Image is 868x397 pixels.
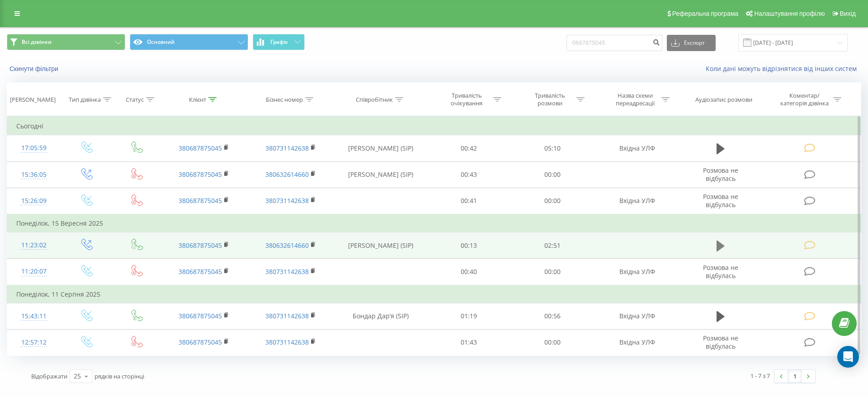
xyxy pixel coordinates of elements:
span: Вихід [840,10,856,17]
td: Понеділок, 11 Серпня 2025 [7,285,861,303]
span: Реферальна програма [672,10,739,17]
td: 00:40 [427,259,510,285]
div: 25 [74,372,81,381]
td: Сьогодні [7,117,861,135]
span: Розмова не відбулась [703,192,738,209]
span: Графік [270,39,288,45]
a: 1 [788,370,802,383]
a: 380731142638 [265,267,309,276]
span: Розмова не відбулась [703,263,738,280]
div: Open Intercom Messenger [837,346,859,368]
button: Експорт [667,35,716,51]
td: 00:13 [427,232,510,259]
td: Бондар Дарʼя (SIP) [334,303,427,329]
input: Пошук за номером [566,35,662,51]
div: 1 - 7 з 7 [750,371,770,380]
a: 380687875045 [179,170,222,179]
a: 380632614660 [265,241,309,250]
td: 00:43 [427,161,510,188]
td: Вхідна УЛФ [594,135,681,161]
button: Графік [253,34,305,50]
a: 380687875045 [179,312,222,320]
td: 00:00 [510,161,594,188]
div: 15:43:11 [16,307,52,325]
td: 01:19 [427,303,510,329]
td: 00:00 [510,188,594,214]
span: Налаштування профілю [754,10,825,17]
div: Співробітник [356,96,393,104]
span: Відображати [31,372,67,380]
div: Бізнес номер [266,96,303,104]
td: 01:43 [427,329,510,355]
a: 380731142638 [265,312,309,320]
div: Назва схеми переадресації [611,92,659,107]
div: Тривалість очікування [443,92,491,107]
span: Всі дзвінки [22,38,52,46]
button: Скинути фільтри [7,65,63,73]
a: 380687875045 [179,338,222,346]
div: [PERSON_NAME] [10,96,56,104]
td: Вхідна УЛФ [594,259,681,285]
td: Вхідна УЛФ [594,303,681,329]
a: 380731142638 [265,196,309,205]
button: Основний [130,34,248,50]
div: 15:36:05 [16,166,52,184]
td: 00:00 [510,259,594,285]
span: Розмова не відбулась [703,166,738,183]
a: 380731142638 [265,144,309,152]
div: Аудіозапис розмови [695,96,752,104]
td: [PERSON_NAME] (SIP) [334,232,427,259]
td: 00:00 [510,329,594,355]
td: Вхідна УЛФ [594,188,681,214]
a: 380632614660 [265,170,309,179]
div: 11:23:02 [16,236,52,254]
td: 00:41 [427,188,510,214]
span: Розмова не відбулась [703,334,738,350]
a: 380687875045 [179,196,222,205]
div: Клієнт [189,96,206,104]
td: Понеділок, 15 Вересня 2025 [7,214,861,232]
a: 380687875045 [179,241,222,250]
div: 17:05:59 [16,139,52,157]
td: 00:42 [427,135,510,161]
td: 00:56 [510,303,594,329]
div: Тривалість розмови [526,92,574,107]
td: 05:10 [510,135,594,161]
button: Всі дзвінки [7,34,125,50]
td: Вхідна УЛФ [594,329,681,355]
span: рядків на сторінці [94,372,144,380]
div: Статус [126,96,144,104]
td: [PERSON_NAME] (SIP) [334,161,427,188]
a: 380687875045 [179,144,222,152]
div: Коментар/категорія дзвінка [778,92,831,107]
a: 380687875045 [179,267,222,276]
div: 12:57:12 [16,334,52,351]
td: 02:51 [510,232,594,259]
div: 15:26:09 [16,192,52,210]
a: 380731142638 [265,338,309,346]
div: Тип дзвінка [69,96,101,104]
div: 11:20:07 [16,263,52,280]
a: Коли дані можуть відрізнятися вiд інших систем [706,64,861,73]
td: [PERSON_NAME] (SIP) [334,135,427,161]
